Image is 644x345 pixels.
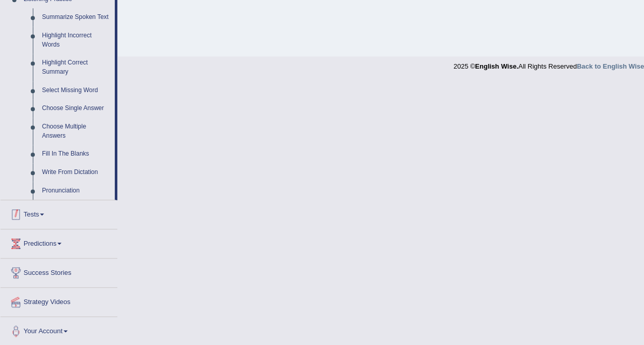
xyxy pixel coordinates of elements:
a: Choose Single Answer [37,99,115,118]
a: Highlight Incorrect Words [37,27,115,54]
a: Success Stories [1,258,117,284]
div: 2025 © All Rights Reserved [453,56,644,71]
a: Select Missing Word [37,81,115,100]
a: Pronunciation [37,182,115,200]
a: Tests [1,200,117,226]
a: Your Account [1,317,117,342]
a: Predictions [1,229,117,255]
a: Highlight Correct Summary [37,54,115,81]
a: Summarize Spoken Text [37,8,115,27]
a: Write From Dictation [37,163,115,182]
strong: English Wise. [475,62,518,70]
a: Choose Multiple Answers [37,118,115,145]
a: Strategy Videos [1,288,117,313]
a: Back to English Wise [577,62,644,70]
a: Fill In The Blanks [37,145,115,163]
